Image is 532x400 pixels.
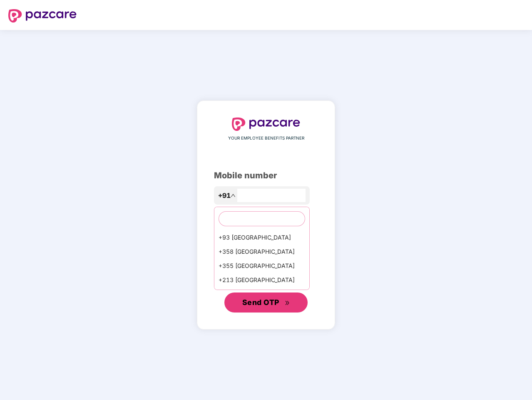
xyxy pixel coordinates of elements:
div: +93 [GEOGRAPHIC_DATA] [214,230,309,245]
span: double-right [285,300,290,306]
img: logo [232,117,300,131]
span: up [231,193,236,198]
span: +91 [218,190,231,201]
div: +1684 AmericanSamoa [214,287,309,301]
div: +358 [GEOGRAPHIC_DATA] [214,245,309,259]
div: +213 [GEOGRAPHIC_DATA] [214,273,309,287]
div: Mobile number [214,169,318,182]
span: YOUR EMPLOYEE BENEFITS PARTNER [228,135,304,142]
img: logo [8,9,77,22]
div: +355 [GEOGRAPHIC_DATA] [214,259,309,273]
button: Send OTPdouble-right [224,292,308,312]
span: Send OTP [242,298,279,307]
